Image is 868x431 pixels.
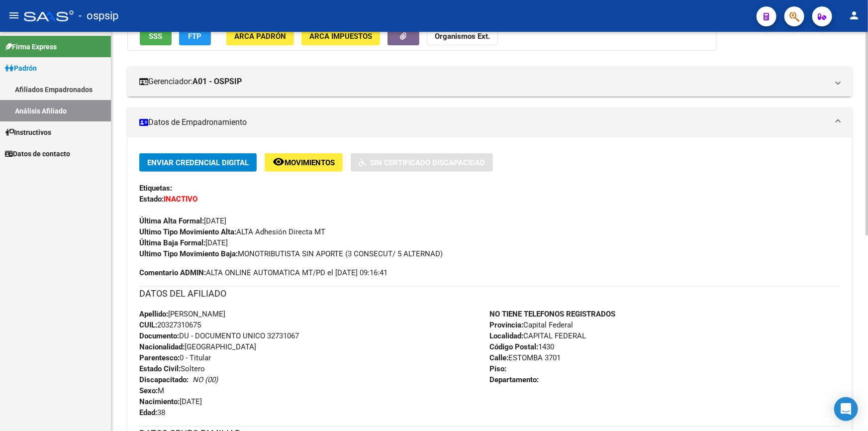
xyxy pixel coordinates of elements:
[490,375,539,384] strong: Departamento:
[490,342,555,351] span: 1430
[139,397,202,406] span: [DATE]
[5,148,70,159] span: Datos de contacto
[265,153,343,172] button: Movimientos
[490,310,616,319] strong: NO TIENE TELEFONOS REGISTRADOS
[139,310,168,319] strong: Apellido:
[139,375,189,384] strong: Discapacitado:
[139,342,185,351] strong: Nacionalidad:
[490,331,586,340] span: CAPITAL FEDERAL
[139,249,443,258] span: MONOTRIBUTISTA SIN APORTE (3 CONSECUT/ 5 ALTERNAD)
[139,331,299,340] span: DU - DOCUMENTO UNICO 32731067
[149,32,163,41] span: SSS
[490,364,507,373] strong: Piso:
[139,227,325,236] span: ALTA Adhesión Directa MT
[139,216,204,225] strong: Última Alta Formal:
[193,76,242,87] strong: A01 - OSPSIP
[226,27,294,45] button: ARCA Padrón
[490,353,509,362] strong: Calle:
[193,375,218,384] i: NO (00)
[139,397,180,406] strong: Nacimiento:
[8,9,20,21] mat-icon: menu
[351,153,493,172] button: Sin Certificado Discapacidad
[139,408,157,417] strong: Edad:
[189,32,202,41] span: FTP
[848,9,860,21] mat-icon: person
[139,153,257,172] button: Enviar Credencial Digital
[490,321,524,329] strong: Provincia:
[139,364,205,373] span: Soltero
[490,331,524,340] strong: Localidad:
[139,249,238,258] strong: Ultimo Tipo Movimiento Baja:
[147,158,249,167] span: Enviar Credencial Digital
[301,27,380,45] button: ARCA Impuestos
[139,408,165,417] span: 38
[370,158,485,167] span: Sin Certificado Discapacidad
[139,76,828,87] mat-panel-title: Gerenciador:
[273,156,285,168] mat-icon: remove_red_eye
[139,268,206,277] strong: Comentario ADMIN:
[139,287,840,301] h3: DATOS DEL AFILIADO
[179,27,211,45] button: FTP
[139,386,164,395] span: M
[234,32,286,41] span: ARCA Padrón
[490,321,574,329] span: Capital Federal
[5,63,37,74] span: Padrón
[427,27,498,45] button: Organismos Ext.
[490,342,539,351] strong: Código Postal:
[79,5,118,27] span: - ospsip
[139,267,387,278] span: ALTA ONLINE AUTOMATICA MT/PD el [DATE] 09:16:41
[139,342,256,351] span: [GEOGRAPHIC_DATA]
[139,227,236,236] strong: Ultimo Tipo Movimiento Alta:
[834,397,858,421] div: Open Intercom Messenger
[5,41,57,52] span: Firma Express
[139,386,158,395] strong: Sexo:
[435,32,490,41] strong: Organismos Ext.
[285,158,335,167] span: Movimientos
[140,27,172,45] button: SSS
[139,321,157,329] strong: CUIL:
[164,195,197,204] strong: INACTIVO
[127,67,852,97] mat-expansion-panel-header: Gerenciador:A01 - OSPSIP
[139,321,201,329] span: 20327310675
[5,127,51,138] span: Instructivos
[139,195,164,204] strong: Estado:
[139,184,172,193] strong: Etiquetas:
[139,364,181,373] strong: Estado Civil:
[139,238,205,247] strong: Última Baja Formal:
[139,238,228,247] span: [DATE]
[139,353,211,362] span: 0 - Titular
[490,353,561,362] span: ESTOMBA 3701
[309,32,372,41] span: ARCA Impuestos
[139,117,828,128] mat-panel-title: Datos de Empadronamiento
[139,216,226,225] span: [DATE]
[139,353,180,362] strong: Parentesco:
[127,108,852,137] mat-expansion-panel-header: Datos de Empadronamiento
[139,310,225,319] span: [PERSON_NAME]
[139,331,179,340] strong: Documento:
